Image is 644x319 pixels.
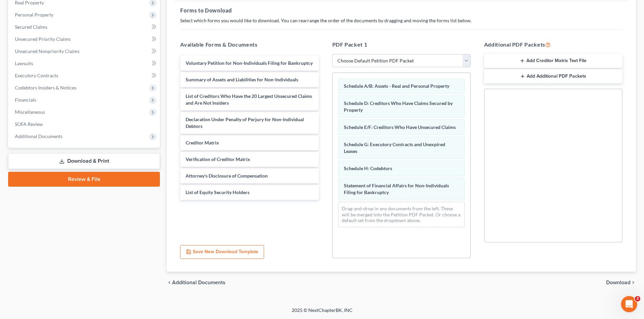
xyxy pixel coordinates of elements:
a: Lawsuits [9,57,160,70]
span: Codebtors Insiders & Notices [15,85,76,90]
h5: Forms to Download [180,6,622,15]
iframe: Intercom live chat [621,296,637,312]
a: SOFA Review [9,118,160,130]
span: Download [606,280,630,285]
a: Unsecured Nonpriority Claims [9,45,160,57]
span: Schedule D: Creditors Who Have Claims Secured by Property [344,100,453,113]
span: Unsecured Priority Claims [15,36,71,42]
span: 3 [635,296,640,301]
span: Summary of Assets and Liabilities for Non-Individuals [186,77,298,82]
span: Creditor Matrix [186,140,219,145]
span: Schedule E/F: Creditors Who Have Unsecured Claims [344,124,456,130]
span: Statement of Financial Affairs for Non-Individuals Filing for Bankruptcy [344,183,449,195]
button: Add Creditor Matrix Text File [484,54,622,68]
span: Additional Documents [15,133,63,139]
div: 2025 © NextChapterBK, INC [129,307,515,319]
h5: Available Forms & Documents [180,41,318,49]
a: Secured Claims [9,21,160,33]
div: Drag-and-drop in any documents from the left. These will be merged into the Petition PDF Packet. ... [338,202,465,227]
a: Executory Contracts [9,70,160,82]
span: Verification of Creditor Matrix [186,156,250,162]
span: Financials [15,97,36,103]
span: List of Creditors Who Have the 20 Largest Unsecured Claims and Are Not Insiders [186,93,312,106]
a: chevron_left Additional Documents [167,280,225,285]
p: Select which forms you would like to download. You can rearrange the order of the documents by dr... [180,17,622,24]
span: Unsecured Nonpriority Claims [15,48,79,54]
span: Schedule G: Executory Contracts and Unexpired Leases [344,141,445,154]
button: Download chevron_right [606,280,636,285]
span: Lawsuits [15,60,33,66]
i: chevron_right [630,280,636,285]
span: Executory Contracts [15,73,58,78]
span: Personal Property [15,12,53,18]
a: Review & File [8,172,160,187]
span: Declaration Under Penalty of Perjury for Non-Individual Debtors [186,116,304,129]
span: SOFA Review [15,121,43,127]
h5: PDF Packet 1 [332,41,471,49]
span: List of Equity Security Holders [186,189,249,195]
span: Voluntary Petition for Non-Individuals Filing for Bankruptcy [186,60,313,66]
a: Unsecured Priority Claims [9,33,160,45]
span: Secured Claims [15,24,47,30]
button: Save New Download Template [180,245,264,259]
span: Additional Documents [172,280,225,285]
i: chevron_left [167,280,172,285]
span: Miscellaneous [15,109,45,115]
h5: Additional PDF Packets [484,41,622,49]
button: Add Additional PDF Packets [484,69,622,83]
span: Schedule H: Codebtors [344,165,392,171]
a: Download & Print [8,153,160,169]
span: Schedule A/B: Assets - Real and Personal Property [344,83,449,89]
span: Attorney's Disclosure of Compensation [186,173,268,179]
